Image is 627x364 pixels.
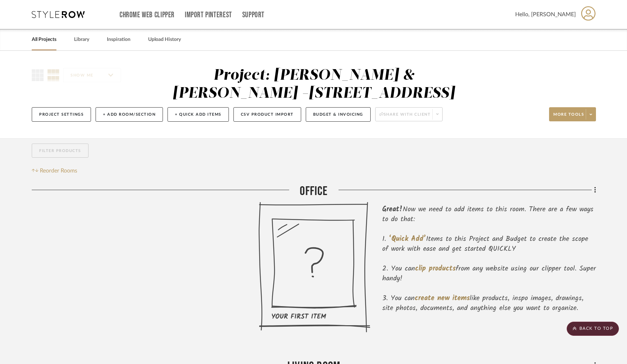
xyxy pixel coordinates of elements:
li: You can from any website using our clipper tool. Super handy! [382,264,596,284]
span: Share with client [379,112,431,122]
button: Filter Products [32,144,89,158]
span: ‘Quick Add’ [389,233,426,245]
button: CSV Product Import [233,107,301,122]
div: Now we need to add items to this room. There are a few ways to do that: [382,205,596,224]
a: Inspiration [107,35,130,44]
div: Project: [PERSON_NAME] & [PERSON_NAME] -[STREET_ADDRESS] [172,68,455,101]
a: All Projects [32,35,56,44]
scroll-to-top-button: BACK TO TOP [567,322,619,336]
button: More tools [549,107,596,121]
span: clip products [415,263,456,274]
button: Reorder Rooms [32,166,77,175]
span: Items to this Project and Budget to create the scope of work with ease and get started QUICKLY [382,233,588,255]
button: Project Settings [32,107,91,122]
a: Import Pinterest [185,12,232,18]
a: Library [74,35,89,44]
span: Great! [382,204,403,215]
span: Hello, [PERSON_NAME] [515,10,576,19]
button: Share with client [375,107,443,121]
span: Reorder Rooms [40,166,77,175]
li: You can like products, inspo images, drawings, site photos, documents, and anything else you want... [382,293,596,313]
button: + Quick Add Items [168,107,229,122]
a: Support [242,12,264,18]
span: More tools [553,112,584,122]
span: create new items [415,293,470,304]
button: + Add Room/Section [96,107,163,122]
a: Upload History [148,35,181,44]
button: Budget & Invoicing [306,107,371,122]
a: Chrome Web Clipper [120,12,175,18]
